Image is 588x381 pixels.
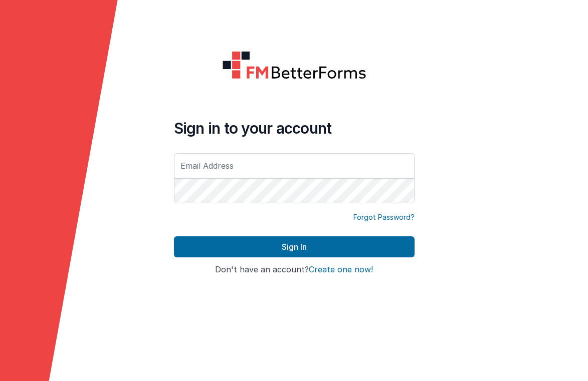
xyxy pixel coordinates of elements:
[174,236,415,257] button: Sign In
[174,265,415,274] h4: Don't have an account?
[309,265,373,274] button: Create one now!
[353,212,415,222] a: Forgot Password?
[174,153,415,178] input: Email Address
[174,119,415,137] h4: Sign in to your account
